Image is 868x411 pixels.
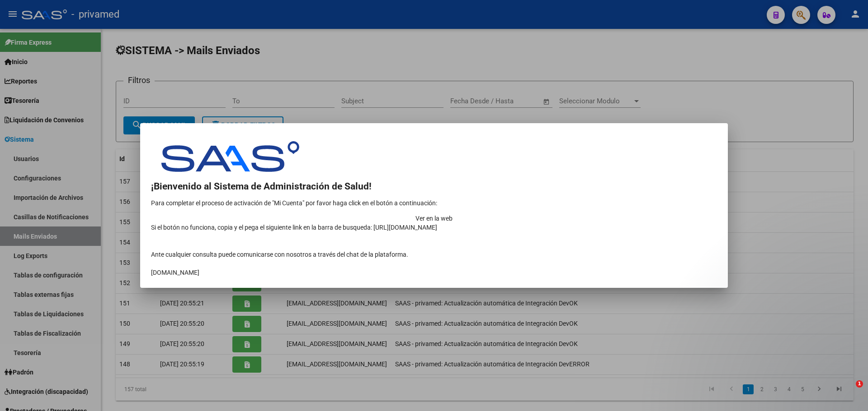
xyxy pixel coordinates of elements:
img: saas-logo [151,141,301,172]
div: Si el botón no funciona, copia y el pega el siguiente link en la barra de busqueda: [URL][DOMAIN_... [151,223,717,232]
span: 1 [856,380,863,388]
a: Ver en la web [151,214,717,223]
span: Ante cualquier consulta puede comunicarse con nosotros a través del chat de la plataforma. [151,251,408,276]
a: [DOMAIN_NAME] [151,269,199,276]
iframe: Intercom live chat [837,380,859,402]
h2: ¡Bienvenido al Sistema de Administración de Salud! [151,182,717,191]
p: Para completar el proceso de activación de "Mi Cuenta" por favor haga click en el botón a continu... [151,199,717,208]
